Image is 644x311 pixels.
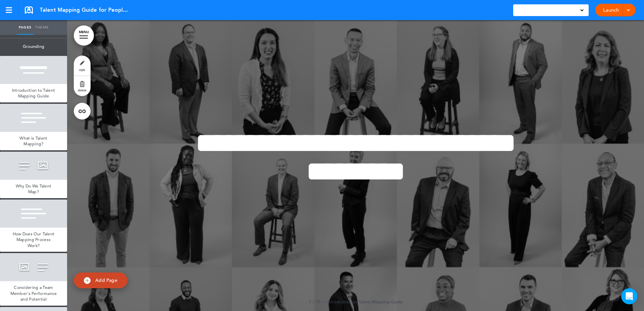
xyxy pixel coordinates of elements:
[621,288,637,304] div: Open Intercom Messenger
[327,299,402,304] span: Introduction to Talent Mapping Guide
[95,277,117,283] span: Add Page
[10,285,57,302] span: Considering a Team Member's Performance and Potential
[74,273,127,288] a: Add Page
[17,20,34,35] a: Pages
[74,56,91,76] a: style
[74,76,91,96] a: delete
[19,135,47,147] span: What is Talent Mapping?
[13,231,55,248] span: How Does Our Talent Mapping Process Work?
[34,20,50,35] a: Theme
[78,88,87,92] span: delete
[322,299,326,304] span: —
[12,87,55,99] span: Introduction to Talent Mapping Guide
[84,277,91,284] img: add.svg
[40,6,130,14] span: Talent Mapping Guide for People Leaders
[600,4,622,16] a: Launch
[79,68,85,72] span: style
[309,299,320,304] span: 1 / 17
[16,183,52,195] span: Why Do We Talent Map?
[74,25,94,46] a: MENU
